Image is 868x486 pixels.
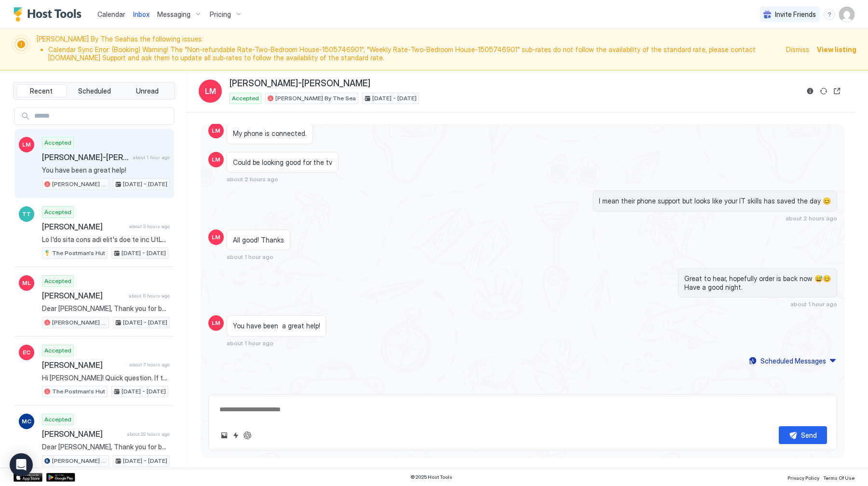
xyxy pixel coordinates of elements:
span: [PERSON_NAME] [42,429,123,439]
a: App Store [14,473,42,482]
span: [PERSON_NAME] [42,222,125,231]
span: [PERSON_NAME] By The Sea [52,457,107,465]
span: LM [212,233,220,242]
span: © 2025 Host Tools [410,474,452,480]
div: Open Intercom Messenger [10,453,33,476]
span: about 2 hours ago [786,215,837,222]
span: [PERSON_NAME] By The Sea [52,318,107,327]
span: Dear [PERSON_NAME], Thank you for booking with us - we’re delighted to host you at [PERSON_NAME] ... [42,304,170,313]
span: about 5 hours ago [129,293,170,299]
div: Send [801,430,817,440]
span: LM [212,155,220,164]
span: [PERSON_NAME]-[PERSON_NAME] [230,78,370,89]
a: Calendar [97,9,125,19]
span: Scheduled [78,87,111,95]
span: Unread [136,87,159,95]
li: Calendar Sync Error: (Booking) Warning! The "Non-refundable Rate-Two-Bedroom House-1505746901", "... [48,45,780,62]
span: Pricing [210,10,231,19]
a: Inbox [133,9,149,19]
span: [DATE] - [DATE] [123,457,167,465]
span: Dear [PERSON_NAME], Thank you for booking with us - we’re delighted to host you at [PERSON_NAME] ... [42,443,170,451]
span: [DATE] - [DATE] [122,249,166,257]
span: [PERSON_NAME]-[PERSON_NAME] [42,152,129,162]
span: Great to hear, hopefully order is back now 😅😊 Have a good night. [684,274,831,291]
button: ChatGPT Auto Reply [242,430,253,441]
div: Scheduled Messages [760,356,826,366]
span: about 1 hour ago [227,253,273,260]
span: EC [23,348,30,357]
span: about 7 hours ago [129,362,170,368]
span: LM [212,126,220,135]
span: Could be looking good for the tv [233,158,332,167]
button: Scheduled Messages [747,354,837,367]
span: about 2 hours ago [227,175,278,183]
span: LM [205,85,216,97]
span: Calendar [97,10,125,18]
span: Accepted [44,277,71,285]
span: My phone is connected. [233,129,307,138]
span: The Postman's Hut [52,387,105,396]
span: [PERSON_NAME] [42,360,125,370]
span: TT [22,210,31,218]
span: I mean their phone support but looks like your IT skills has saved the day 😊 [599,197,831,205]
button: Quick reply [230,430,242,441]
button: Unread [122,84,173,98]
span: about 22 hours ago [127,431,170,437]
span: Terms Of Use [823,475,854,481]
span: Privacy Policy [787,475,819,481]
span: [PERSON_NAME] By The Sea [52,180,107,189]
div: menu [824,9,835,20]
span: The Postman's Hut [52,249,105,257]
span: about 1 hour ago [227,339,273,347]
span: Hi [PERSON_NAME]! Quick question. If the two singles are pushed together in the spare room would ... [42,374,170,382]
div: User profile [839,7,854,22]
span: Invite Friends [775,10,816,19]
button: Open reservation [831,85,843,97]
span: [DATE] - [DATE] [122,387,166,396]
button: Send [779,426,827,444]
span: about 3 hours ago [129,223,170,229]
a: Privacy Policy [787,472,819,482]
button: Sync reservation [818,85,829,97]
span: Messaging [157,10,190,19]
span: LM [212,319,220,327]
span: You have been a great help! [233,322,320,330]
span: Accepted [44,415,71,424]
span: [DATE] - [DATE] [123,180,167,189]
span: [PERSON_NAME] By The Sea has the following issues: [37,35,780,64]
span: [DATE] - [DATE] [123,318,167,327]
span: Accepted [44,138,71,147]
span: Accepted [44,346,71,355]
button: Recent [16,84,67,98]
span: LM [22,140,31,149]
div: View listing [817,44,856,54]
button: Upload image [218,430,230,441]
button: Scheduled [69,84,120,98]
a: Host Tools Logo [14,7,86,22]
span: ML [22,279,31,287]
span: You have been a great help! [42,166,170,175]
span: [PERSON_NAME] By The Sea [275,94,356,103]
span: Lo I'do sita cons adi elit's doe te inc UtLa etdolo mag aliquae ad mini. Veniam Quis nos EX Ullam... [42,235,170,244]
a: Google Play Store [46,473,75,482]
div: Dismiss [786,44,809,54]
span: MC [22,417,31,426]
span: Accepted [44,208,71,216]
button: Reservation information [804,85,816,97]
input: Input Field [30,108,174,124]
span: [PERSON_NAME] [42,291,125,300]
span: [DATE] - [DATE] [372,94,417,103]
span: about 1 hour ago [790,300,837,308]
a: Terms Of Use [823,472,854,482]
div: tab-group [14,82,175,100]
span: All good! Thanks [233,236,284,244]
span: Inbox [133,10,149,18]
span: Recent [30,87,53,95]
span: about 1 hour ago [133,154,170,161]
span: Accepted [232,94,259,103]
